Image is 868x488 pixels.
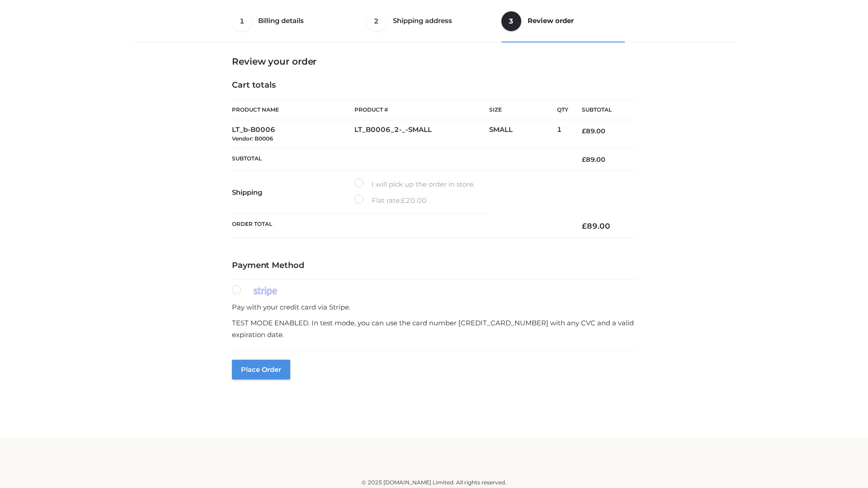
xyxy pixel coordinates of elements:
th: Product Name [232,99,354,120]
td: SMALL [489,120,557,149]
th: Size [489,100,552,120]
th: Product # [354,99,489,120]
h4: Payment Method [232,261,636,271]
span: £ [582,155,586,164]
td: 1 [557,120,568,149]
span: £ [401,196,406,205]
td: LT_b-B0006 [232,120,354,149]
p: Pay with your credit card via Stripe. [232,301,636,313]
bdi: 89.00 [582,155,605,164]
th: Qty [557,99,568,120]
th: Order Total [232,214,568,238]
small: Vendor: B0006 [232,135,273,142]
h3: Review your order [232,56,636,67]
label: I will pick up the order in store. [354,178,475,190]
bdi: 89.00 [582,127,605,135]
span: £ [582,127,586,135]
div: © 2025 [DOMAIN_NAME] Limited. All rights reserved. [134,478,734,487]
th: Subtotal [232,148,568,170]
bdi: 89.00 [582,221,610,230]
button: Place order [232,360,290,380]
th: Subtotal [568,100,636,120]
bdi: 20.00 [401,196,427,205]
span: £ [582,221,587,230]
td: LT_B0006_2-_-SMALL [354,120,489,149]
p: TEST MODE ENABLED. In test mode, you can use the card number [CREDIT_CARD_NUMBER] with any CVC an... [232,317,636,340]
label: Flat rate: [354,195,427,206]
h4: Cart totals [232,80,636,90]
th: Shipping [232,171,354,214]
